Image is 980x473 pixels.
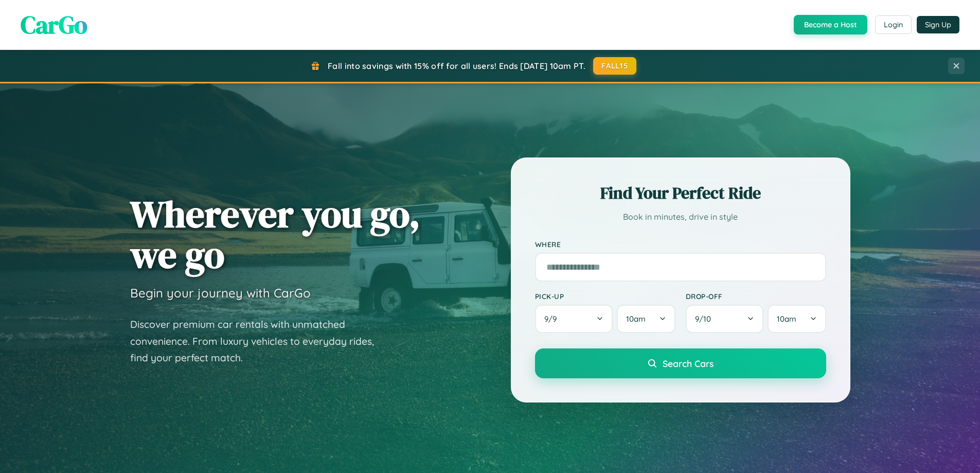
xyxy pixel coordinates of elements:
[617,305,675,333] button: 10am
[535,348,826,378] button: Search Cars
[328,61,585,71] span: Fall into savings with 15% off for all users! Ends [DATE] 10am PT.
[794,15,867,34] button: Become a Host
[686,305,764,333] button: 9/10
[535,292,675,301] label: Pick-up
[875,15,912,34] button: Login
[626,314,646,324] span: 10am
[768,305,826,333] button: 10am
[535,305,613,333] button: 9/9
[544,314,562,324] span: 9 / 9
[130,316,387,366] p: Discover premium car rentals with unmatched convenience. From luxury vehicles to everyday rides, ...
[695,314,716,324] span: 9 / 10
[535,209,826,224] p: Book in minutes, drive in style
[130,285,311,301] h3: Begin your journey with CarGo
[535,240,826,249] label: Where
[663,358,714,369] span: Search Cars
[686,292,826,301] label: Drop-off
[593,57,636,75] button: FALL15
[917,16,959,33] button: Sign Up
[21,8,87,42] span: CarGo
[777,314,796,324] span: 10am
[535,182,826,204] h2: Find Your Perfect Ride
[130,194,420,275] h1: Wherever you go, we go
